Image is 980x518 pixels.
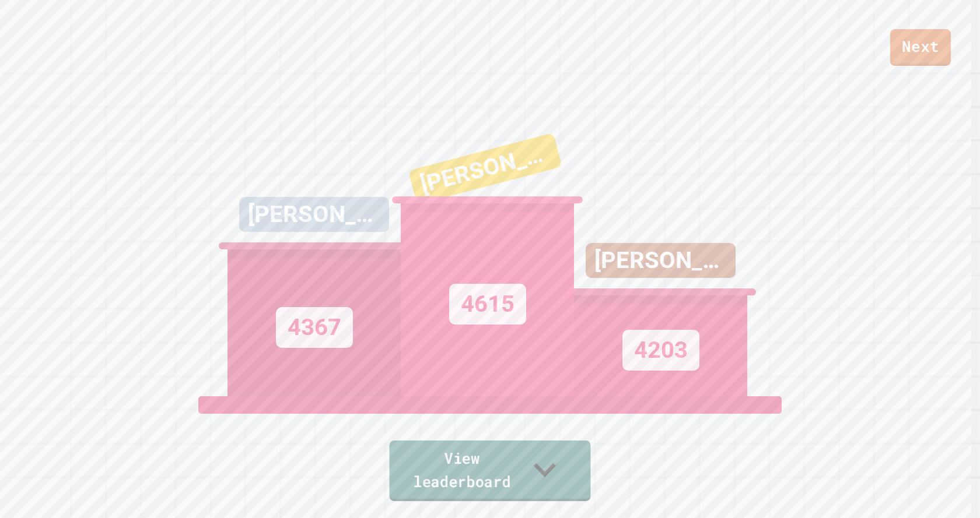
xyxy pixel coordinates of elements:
[390,441,591,501] a: View leaderboard
[890,29,951,66] a: Next
[622,330,699,371] div: 4203
[239,197,389,232] div: [PERSON_NAME]
[449,284,526,325] div: 4615
[586,243,736,278] div: [PERSON_NAME]
[276,307,353,348] div: 4367
[408,133,562,205] div: [PERSON_NAME]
